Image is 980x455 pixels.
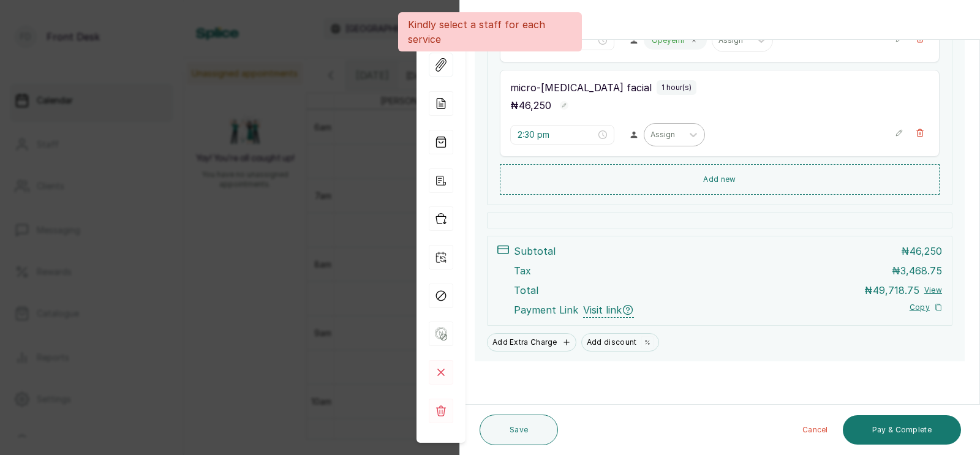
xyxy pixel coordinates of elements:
p: Kindly select a staff for each service [408,17,572,47]
button: Add new [500,164,940,195]
span: Payment Link [514,303,578,318]
button: Copy [910,303,942,312]
p: micro-[MEDICAL_DATA] facial [510,80,652,95]
p: ₦ [510,98,551,113]
button: View [924,285,942,295]
span: 49,718.75 [873,284,919,296]
p: ₦ [864,283,919,298]
p: Subtotal [514,244,556,258]
button: Add discount [581,333,660,352]
input: Select time [518,128,596,141]
button: Pay & Complete [843,415,961,445]
button: Add Extra Charge [487,333,576,352]
p: Tax [514,263,531,278]
p: ₦ [901,244,942,258]
p: Total [514,283,538,298]
p: 1 hour(s) [661,83,692,92]
p: ₦ [892,263,942,278]
span: Visit link [583,303,634,318]
button: Save [480,415,558,445]
button: Cancel [793,415,838,445]
span: 3,468.75 [900,265,942,277]
span: 46,250 [910,245,942,257]
span: 46,250 [519,99,551,111]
